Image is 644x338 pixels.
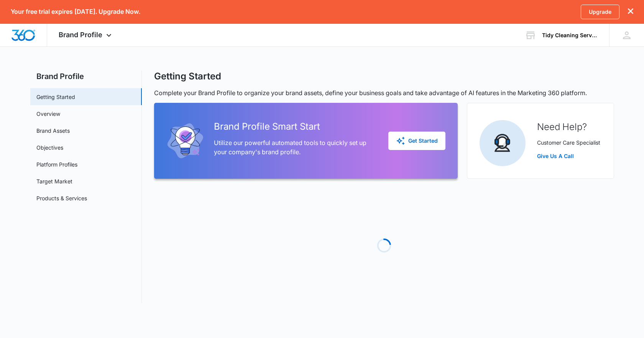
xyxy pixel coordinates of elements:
a: Target Market [36,177,72,185]
span: These brand assets serve as the foundation for creating a brand voice that aligns with your brand... [16,214,137,247]
a: Give Us A Call [537,152,600,160]
p: Your free trial expires [DATE]. Upgrade Now. [11,8,140,15]
span: Brand Profile [59,31,102,39]
h2: Brand Profile Smart Start [214,120,376,134]
a: Brand Profile support guide. [64,255,129,262]
a: Brand Assets [36,127,70,135]
h2: Need Help? [537,120,600,134]
span: Need help? [15,180,43,187]
h2: Brand Profile [30,71,142,82]
h1: Getting Started [154,71,221,82]
a: Close modal [137,5,151,19]
p: Learn more in our [8,254,146,262]
button: dismiss this dialog [628,8,633,15]
p: Customer Care Specialist [537,138,600,147]
a: Products & Services [36,194,87,202]
p: Complete your Brand Profile to organize your brand assets, define your business goals and take ad... [154,88,614,97]
a: Get Started [93,278,138,292]
a: Upgrade [581,5,619,19]
span: Use our to seamlessly import brand assets and details from your existing website! [19,180,138,204]
a: Getting Started [36,93,75,101]
a: Overview [36,110,60,118]
p: Utilize our powerful automated tools to quickly set up your company's brand profile. [214,138,376,157]
a: Smart Start feature [61,180,106,187]
button: Get Started [388,132,445,150]
h2: Fuel the Platform by Filling Out Your Brand Profile [8,115,146,138]
a: Objectives [36,143,63,152]
div: Brand Profile [47,24,125,46]
div: account name [542,32,598,38]
div: Get Started [396,136,438,145]
a: Platform Profiles [36,160,77,168]
span: Take a few moments to enter your company's information such as your logo, colors, fonts and busin... [15,146,138,170]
